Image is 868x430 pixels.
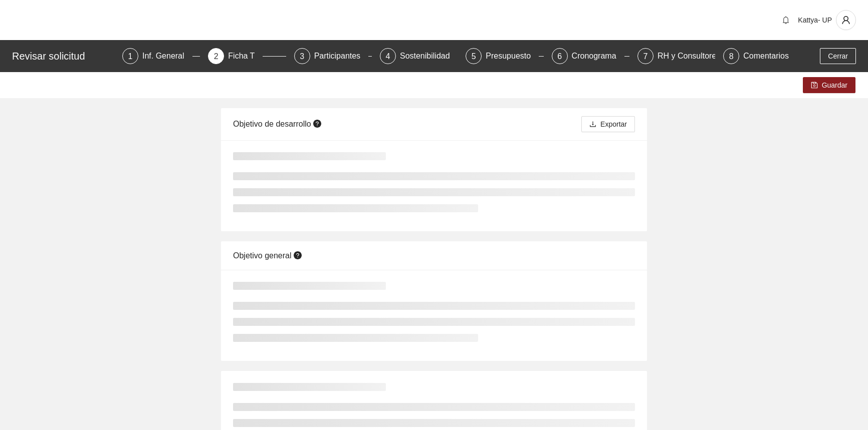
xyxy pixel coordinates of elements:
[233,251,304,260] span: Objetivo general
[803,77,855,93] button: saveGuardar
[400,48,458,64] div: Sostenibilidad
[836,10,856,30] button: user
[778,16,793,24] span: bell
[128,52,133,61] span: 1
[723,48,789,64] div: 8Comentarios
[836,16,855,25] span: user
[822,80,847,91] span: Guardar
[386,52,390,61] span: 4
[142,48,192,64] div: Inf. General
[798,16,832,24] span: Kattya- UP
[472,52,476,61] span: 5
[300,52,304,61] span: 3
[294,251,302,259] span: question-circle
[314,48,369,64] div: Participantes
[557,52,562,61] span: 6
[208,48,286,64] div: 2Ficha T
[600,119,627,130] span: Exportar
[466,48,543,64] div: 5Presupuesto
[294,48,372,64] div: 3Participantes
[12,48,116,64] div: Revisar solicitud
[581,116,635,132] button: downloadExportar
[486,48,539,64] div: Presupuesto
[828,51,848,62] span: Cerrar
[637,48,715,64] div: 7RH y Consultores
[122,48,200,64] div: 1Inf. General
[552,48,629,64] div: 6Cronograma
[380,48,458,64] div: 4Sostenibilidad
[233,120,324,128] span: Objetivo de desarrollo
[743,48,789,64] div: Comentarios
[228,48,263,64] div: Ficha T
[729,52,734,61] span: 8
[643,52,647,61] span: 7
[658,48,728,64] div: RH y Consultores
[572,48,624,64] div: Cronograma
[778,12,794,28] button: bell
[214,52,219,61] span: 2
[313,120,321,128] span: question-circle
[589,121,596,129] span: download
[811,82,818,90] span: save
[820,48,856,64] button: Cerrar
